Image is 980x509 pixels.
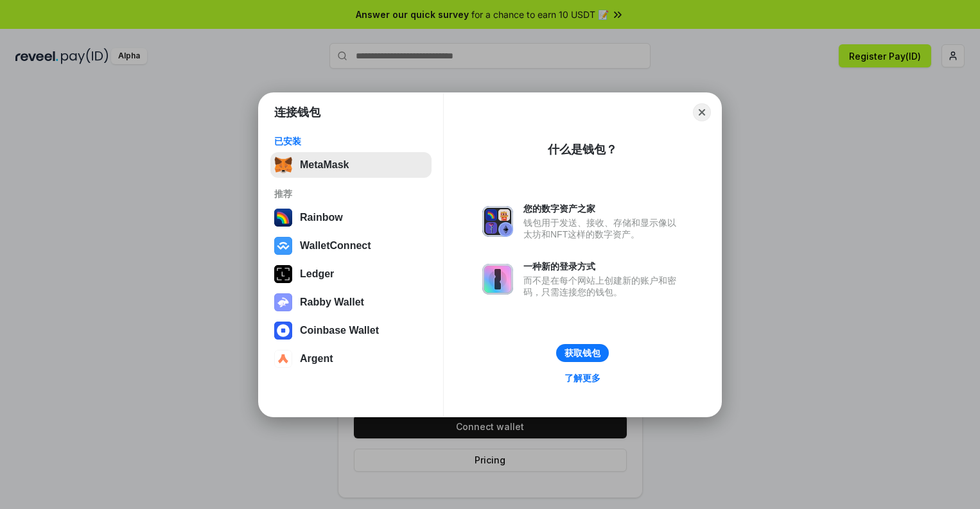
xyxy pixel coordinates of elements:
div: 钱包用于发送、接收、存储和显示像以太坊和NFT这样的数字资产。 [523,217,683,240]
div: 了解更多 [564,372,600,384]
button: Rabby Wallet [270,289,432,315]
div: 一种新的登录方式 [523,261,683,272]
button: Coinbase Wallet [270,318,432,343]
img: svg+xml,%3Csvg%20fill%3D%22none%22%20height%3D%2233%22%20viewBox%3D%220%200%2035%2033%22%20width%... [274,156,292,174]
div: Argent [300,353,333,365]
div: 获取钱包 [564,347,600,359]
img: svg+xml,%3Csvg%20xmlns%3D%22http%3A%2F%2Fwww.w3.org%2F2000%2Fsvg%22%20fill%3D%22none%22%20viewBox... [482,206,513,237]
div: 而不是在每个网站上创建新的账户和密码，只需连接您的钱包。 [523,275,683,298]
div: 您的数字资产之家 [523,203,683,214]
button: Rainbow [270,205,432,230]
button: MetaMask [270,152,432,178]
img: svg+xml,%3Csvg%20width%3D%2228%22%20height%3D%2228%22%20viewBox%3D%220%200%2028%2028%22%20fill%3D... [274,237,292,255]
button: Argent [270,346,432,372]
button: Ledger [270,261,432,287]
div: 推荐 [274,188,428,200]
img: svg+xml,%3Csvg%20xmlns%3D%22http%3A%2F%2Fwww.w3.org%2F2000%2Fsvg%22%20fill%3D%22none%22%20viewBox... [482,264,513,295]
img: svg+xml,%3Csvg%20xmlns%3D%22http%3A%2F%2Fwww.w3.org%2F2000%2Fsvg%22%20width%3D%2228%22%20height%3... [274,265,292,283]
div: 什么是钱包？ [548,142,617,157]
div: Ledger [300,268,334,280]
h1: 连接钱包 [274,105,320,120]
div: Rainbow [300,212,343,223]
img: svg+xml,%3Csvg%20width%3D%2228%22%20height%3D%2228%22%20viewBox%3D%220%200%2028%2028%22%20fill%3D... [274,350,292,368]
img: svg+xml,%3Csvg%20xmlns%3D%22http%3A%2F%2Fwww.w3.org%2F2000%2Fsvg%22%20fill%3D%22none%22%20viewBox... [274,293,292,311]
div: Coinbase Wallet [300,325,379,336]
button: Close [693,103,711,121]
button: WalletConnect [270,233,432,259]
img: svg+xml,%3Csvg%20width%3D%22120%22%20height%3D%22120%22%20viewBox%3D%220%200%20120%20120%22%20fil... [274,209,292,227]
div: Rabby Wallet [300,297,364,308]
button: 获取钱包 [556,344,609,362]
div: 已安装 [274,135,428,147]
a: 了解更多 [557,370,608,386]
div: MetaMask [300,159,349,171]
img: svg+xml,%3Csvg%20width%3D%2228%22%20height%3D%2228%22%20viewBox%3D%220%200%2028%2028%22%20fill%3D... [274,322,292,340]
div: WalletConnect [300,240,371,252]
